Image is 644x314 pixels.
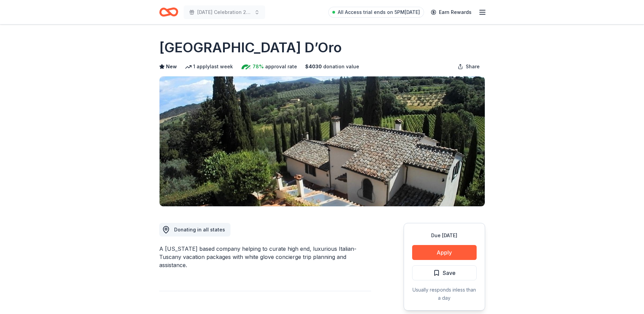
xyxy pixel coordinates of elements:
[412,231,477,240] div: Due [DATE]
[443,268,456,277] span: Save
[412,265,477,280] button: Save
[328,7,424,18] a: All Access trial ends on 5PM[DATE]
[160,76,485,206] img: Image for Villa Sogni D’Oro
[427,6,476,18] a: Earn Rewards
[265,63,297,71] span: approval rate
[466,63,480,71] span: Share
[184,5,265,19] button: [DATE] Celebration 2025
[452,60,485,73] button: Share
[253,63,264,71] span: 78%
[159,38,342,57] h1: [GEOGRAPHIC_DATA] D’Oro
[185,63,233,71] div: 1 apply last week
[323,63,359,71] span: donation value
[338,8,420,16] span: All Access trial ends on 5PM[DATE]
[412,286,477,302] div: Usually responds in less than a day
[166,63,177,71] span: New
[197,8,252,16] span: [DATE] Celebration 2025
[305,63,322,71] span: $ 4030
[159,4,178,20] a: Home
[412,245,477,260] button: Apply
[174,227,225,232] span: Donating in all states
[159,245,371,269] div: A [US_STATE] based company helping to curate high end, luxurious Italian-Tuscany vacation package...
